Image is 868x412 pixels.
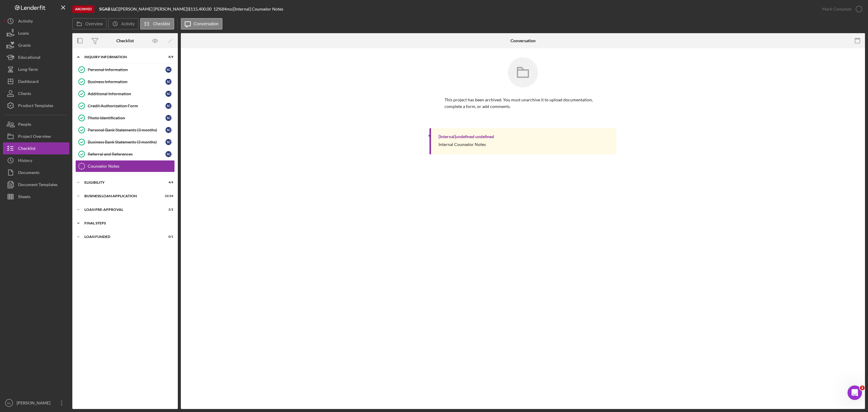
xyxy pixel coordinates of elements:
[439,142,486,147] div: Internal Counselor Notes
[18,27,29,41] div: Loans
[88,164,175,169] div: Counselor Notes
[75,124,175,136] a: Personal Bank Statements (3 months)Sc
[3,63,69,75] button: Long-Term
[75,76,175,88] a: Business InformationSc
[165,103,171,109] div: S c
[18,39,31,53] div: Grants
[121,21,134,26] label: Activity
[18,142,36,156] div: Checklist
[84,194,158,198] div: BUSINESS LOAN APPLICATION
[72,18,107,30] button: Overview
[3,39,69,51] button: Grants
[3,130,69,142] a: Project Overview
[162,208,173,211] div: 2 / 2
[18,166,39,180] div: Documents
[3,179,69,191] button: Document Templates
[18,51,40,65] div: Educational
[88,67,165,72] div: Personal Information
[18,130,51,144] div: Project Overview
[3,118,69,130] button: People
[3,142,69,154] button: Checklist
[84,181,158,184] div: ELIGIBILITY
[72,5,94,13] div: Archived
[3,75,69,87] a: Dashboard
[165,115,171,121] div: S c
[194,21,219,26] label: Conversation
[88,79,165,84] div: Business Information
[165,139,171,145] div: S c
[75,160,175,172] a: Counselor Notes
[88,152,165,157] div: Referral and References
[181,18,223,30] button: Conversation
[3,154,69,166] button: History
[18,75,39,89] div: Dashboard
[75,148,175,160] a: Referral and ReferencesSc
[165,67,171,73] div: S c
[162,194,173,198] div: 22 / 24
[816,3,865,15] button: Mark Complete
[116,38,134,43] div: Checklist
[75,112,175,124] a: Photo IdentificationSc
[3,87,69,100] button: Clients
[822,3,851,15] div: Mark Complete
[848,385,862,400] iframe: Intercom live chat
[232,7,283,11] div: | [Internal] Counselor Notes
[140,18,174,30] button: Checklist
[222,7,232,11] div: 84 mo
[88,116,165,120] div: Photo Identification
[439,134,494,139] div: [Internal] undefined undefined
[75,136,175,148] a: Business Bank Statements (3 months)Sc
[88,140,165,144] div: Business Bank Statements (3 months)
[153,21,170,26] label: Checklist
[162,55,173,59] div: 8 / 9
[860,385,865,390] span: 1
[162,235,173,239] div: 0 / 1
[84,55,158,59] div: INQUIRY INFORMATION
[88,103,165,108] div: Credit Authorization Form
[75,100,175,112] a: Credit Authorization FormSc
[165,91,171,97] div: S c
[3,15,69,27] button: Activity
[165,127,171,133] div: S c
[75,88,175,100] a: Additional InformationSc
[119,7,188,11] div: [PERSON_NAME] [PERSON_NAME] |
[85,21,103,26] label: Overview
[88,91,165,96] div: Additional Information
[165,79,171,85] div: S c
[7,401,11,405] text: NL
[165,151,171,157] div: S c
[3,100,69,112] button: Product Templates
[18,154,32,168] div: History
[18,15,33,29] div: Activity
[3,397,69,409] button: NL[PERSON_NAME]
[188,7,213,11] div: $115,400.00
[99,6,118,11] b: SGAB LLC
[84,208,158,211] div: LOAN PRE-APPROVAL
[18,179,58,192] div: Document Templates
[84,221,170,225] div: FINAL STEPS
[88,128,165,132] div: Personal Bank Statements (3 months)
[3,51,69,63] button: Educational
[18,100,53,113] div: Product Templates
[75,64,175,76] a: Personal InformationSc
[3,191,69,203] button: Sheets
[15,397,54,410] div: [PERSON_NAME]
[18,63,38,77] div: Long-Term
[213,7,222,11] div: 12 %
[445,97,601,110] p: This project has been archived. You must unarchive it to upload documentation, complete a form, o...
[162,181,173,184] div: 4 / 4
[3,166,69,179] button: Documents
[108,18,138,30] button: Activity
